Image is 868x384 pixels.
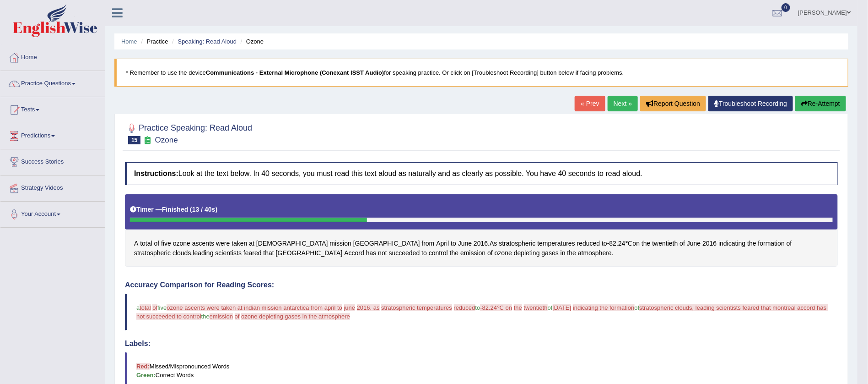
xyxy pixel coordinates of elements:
[578,248,612,258] span: Click to see word definition
[235,313,240,320] span: of
[344,248,364,258] span: Click to see word definition
[134,239,138,248] span: Click to see word definition
[451,239,456,248] span: Click to see word definition
[344,304,356,311] span: june
[381,304,452,311] span: stratospheric temperatures
[264,248,274,258] span: Click to see word definition
[609,239,617,248] span: Click to see word definition
[125,281,838,289] h4: Accuracy Comparison for Reading Scores:
[635,304,640,311] span: of
[216,239,230,248] span: Click to see word definition
[136,304,140,311] span: a
[243,248,262,258] span: Click to see word definition
[787,239,792,248] span: Click to see word definition
[330,239,351,248] span: Click to see word definition
[548,304,553,311] span: of
[190,206,192,213] b: (
[215,248,242,258] span: Click to see word definition
[241,313,350,320] span: ozone depleting gases in the atmosphere
[140,304,151,311] span: total
[642,239,650,248] span: Click to see word definition
[602,239,607,248] span: Click to see word definition
[573,304,634,311] span: indicating the formation
[718,239,745,248] span: Click to see word definition
[167,304,342,311] span: ozone ascents were taken at indian mission antarctica from april to
[542,248,559,258] span: Click to see word definition
[514,248,540,258] span: Click to see word definition
[162,206,189,213] b: Finished
[173,248,191,258] span: Click to see word definition
[0,97,105,120] a: Tests
[575,96,605,111] a: « Prev
[125,162,838,185] h4: Look at the text below. In 40 seconds, you must read this text aloud as naturally and as clearly ...
[429,248,448,258] span: Click to see word definition
[140,239,152,248] span: Click to see word definition
[232,239,247,248] span: Click to see word definition
[454,304,475,311] span: reduced
[0,202,105,225] a: Your Account
[553,304,571,311] span: [DATE]
[450,248,458,258] span: Click to see word definition
[216,206,218,213] b: )
[378,248,387,258] span: Click to see word definition
[537,239,575,248] span: Click to see word definition
[206,69,384,76] b: Communications - External Microphone (Conexant ISST Audio)
[782,3,791,12] span: 0
[134,248,171,258] span: Click to see word definition
[687,239,701,248] span: Click to see word definition
[487,248,493,258] span: Click to see word definition
[474,239,488,248] span: Click to see word definition
[475,304,480,311] span: to
[460,248,485,258] span: Click to see word definition
[157,304,167,311] span: five
[161,239,171,248] span: Click to see word definition
[155,136,178,144] small: Ozone
[210,313,233,320] span: emission
[125,340,838,348] h4: Labels:
[130,206,217,213] h5: Timer —
[495,248,512,258] span: Click to see word definition
[633,239,640,248] span: Click to see word definition
[561,248,566,258] span: Click to see word definition
[524,304,548,311] span: twentieth
[567,248,576,258] span: Click to see word definition
[238,37,264,46] li: Ozone
[0,176,105,198] a: Strategy Videos
[389,248,420,258] span: Click to see word definition
[421,248,427,258] span: Click to see word definition
[201,313,210,320] span: the
[0,71,105,94] a: Practice Questions
[652,239,678,248] span: Click to see word definition
[747,239,756,248] span: Click to see word definition
[366,248,377,258] span: Click to see word definition
[136,363,150,370] b: Red:
[708,96,793,111] a: Troubleshoot Recording
[114,59,848,87] blockquote: * Remember to use the device for speaking practice. Or click on [Troubleshoot Recording] button b...
[0,45,105,68] a: Home
[154,239,160,248] span: Click to see word definition
[125,194,838,267] div: . - . ℃ , .
[152,304,157,311] span: of
[0,149,105,172] a: Success Stories
[608,96,638,111] a: Next »
[436,239,449,248] span: Click to see word definition
[173,239,190,248] span: Click to see word definition
[121,38,137,45] a: Home
[192,239,214,248] span: Click to see word definition
[618,239,625,248] span: Click to see word definition
[499,239,535,248] span: Click to see word definition
[125,121,252,144] h2: Practice Speaking: Read Aloud
[353,239,420,248] span: Click to see word definition
[480,304,512,311] span: -82.24℃ on
[139,37,168,46] li: Practice
[192,206,216,213] b: 13 / 40s
[128,136,140,144] span: 15
[640,96,706,111] button: Report Question
[0,123,105,146] a: Predictions
[577,239,600,248] span: Click to see word definition
[490,239,497,248] span: Click to see word definition
[458,239,472,248] span: Click to see word definition
[276,248,343,258] span: Click to see word definition
[136,372,156,379] b: Green:
[178,38,237,45] a: Speaking: Read Aloud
